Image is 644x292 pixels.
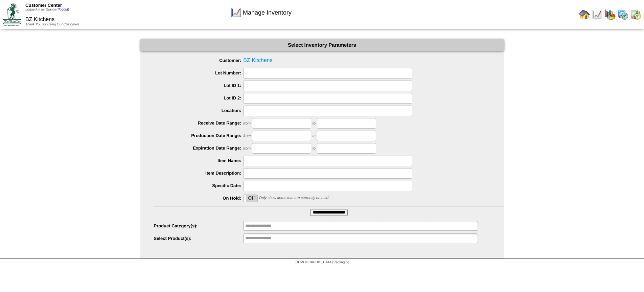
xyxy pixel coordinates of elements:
[154,55,504,66] span: BZ Kitchens
[605,9,616,20] img: graph.gif
[154,95,244,100] label: Lot ID 2:
[243,9,292,16] span: Manage Inventory
[25,3,62,8] span: Customer Center
[25,23,79,26] span: Thank You for Being Our Customer!
[58,8,69,12] a: (logout)
[592,9,603,20] img: line_graph.gif
[154,196,244,201] label: On Hold:
[630,9,641,20] img: calendarinout.gif
[618,9,628,20] img: calendarprod.gif
[154,236,244,241] label: Select Product(s):
[231,7,241,18] img: line_graph.gif
[295,261,349,264] span: [DEMOGRAPHIC_DATA] Packaging
[313,147,316,151] span: to
[154,58,244,63] label: Customer:
[154,171,244,176] label: Item Description:
[579,9,590,20] img: home.gif
[313,121,316,126] span: to
[154,145,244,151] label: Expiration Date Range:
[154,133,244,138] label: Production Date Range:
[154,70,244,75] label: Lot Number:
[243,195,258,202] div: OnOff
[140,39,504,51] div: Select Inventory Parameters
[154,108,244,113] label: Location:
[243,134,251,138] span: from
[313,134,316,138] span: to
[259,196,329,200] span: Only show items that are currently on hold.
[154,83,244,88] label: Lot ID 1:
[243,147,251,151] span: from
[154,120,244,126] label: Receive Date Range:
[3,3,21,26] img: ZoRoCo_Logo(Green%26Foil)%20jpg.webp
[243,121,251,126] span: from
[25,8,69,12] span: Logged in as Glanger
[154,158,244,163] label: Item Name:
[154,183,244,188] label: Specific Date:
[25,17,54,22] span: BZ Kitchens
[154,223,244,228] label: Product Category(s):
[244,195,257,202] label: Off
